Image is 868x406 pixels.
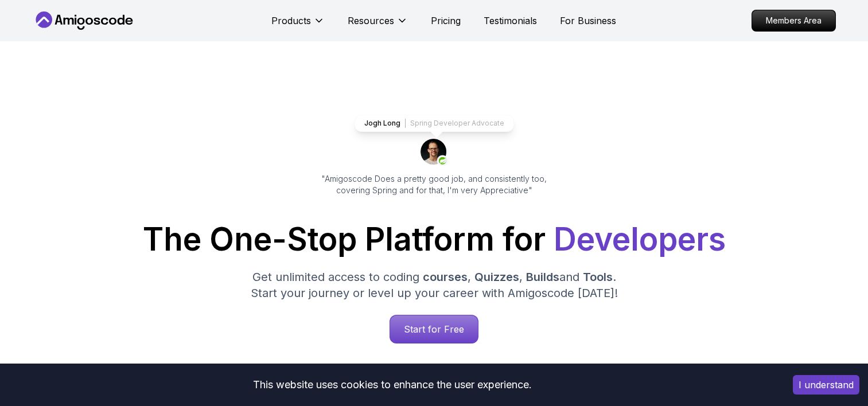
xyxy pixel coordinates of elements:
[560,14,616,28] a: For Business
[348,14,394,28] p: Resources
[431,14,461,28] a: Pricing
[42,224,827,255] h1: The One-Stop Platform for
[526,270,559,284] span: Builds
[306,173,563,196] p: "Amigoscode Does a pretty good job, and consistently too, covering Spring and for that, I'm very ...
[242,269,627,301] p: Get unlimited access to coding , , and . Start your journey or level up your career with Amigosco...
[752,10,836,32] a: Members Area
[271,14,325,37] button: Products
[752,10,835,31] p: Members Area
[484,14,537,28] a: Testimonials
[793,375,859,395] button: Accept cookies
[583,270,613,284] span: Tools
[474,270,519,284] span: Quizzes
[364,119,400,128] p: Jogh Long
[271,14,311,28] p: Products
[421,139,448,166] img: josh long
[423,270,468,284] span: courses
[554,220,726,258] span: Developers
[410,119,504,128] p: Spring Developer Advocate
[390,315,478,343] a: Start for Free
[348,14,408,37] button: Resources
[390,315,478,343] p: Start for Free
[9,372,776,397] div: This website uses cookies to enhance the user experience.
